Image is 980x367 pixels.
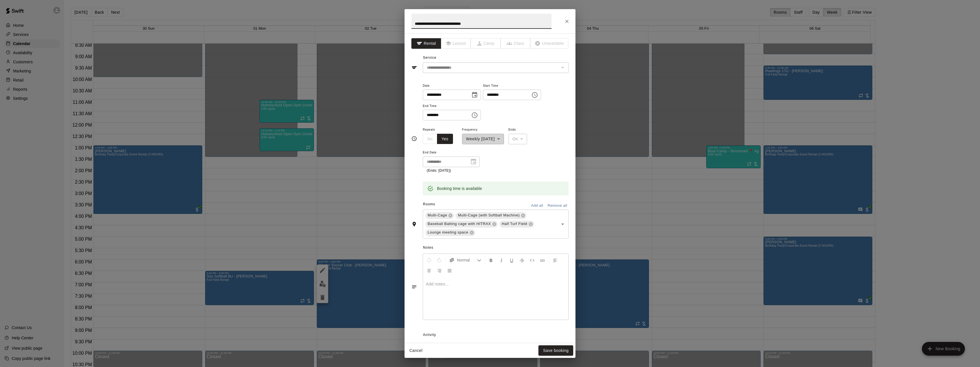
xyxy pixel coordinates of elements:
div: On [509,134,527,144]
button: Left Align [550,255,560,265]
button: Formatting Options [447,255,484,265]
button: Format Strikethrough [517,255,527,265]
div: The service of an existing booking cannot be changed [423,62,569,73]
span: Ends [509,126,527,134]
span: End Date [423,149,480,157]
span: Notes [423,243,569,252]
div: Multi-Cage [425,212,454,219]
button: Insert Code [527,255,537,265]
span: Service [423,56,436,60]
button: Insert Link [538,255,547,265]
button: Choose date, selected date is Dec 2, 2025 [469,89,480,101]
button: Redo [434,255,444,265]
svg: Service [411,65,417,70]
span: Frequency [462,126,504,134]
button: Right Align [434,265,444,275]
span: [PERSON_NAME] was added to the booking [423,342,495,348]
span: Rooms [423,202,435,206]
div: Half Turf Field [499,221,534,228]
button: Choose time, selected time is 6:00 PM [529,89,540,101]
button: Add all [528,201,546,210]
span: Multi-Cage [425,212,449,218]
span: Activity [423,330,569,340]
div: Multi-Cage (with Softball Machine) [456,212,526,219]
svg: Timing [411,136,417,141]
button: Close [562,16,572,27]
span: The type of an existing booking cannot be changed [441,38,471,49]
button: Save booking [538,345,573,356]
span: The type of an existing booking cannot be changed [530,38,569,49]
button: Remove all [546,201,569,210]
div: Booking time is available [437,183,482,194]
button: Justify Align [445,265,454,275]
button: Format Italics [497,255,506,265]
button: Rental [411,38,441,49]
span: Date [423,82,481,90]
button: Center Align [424,265,434,275]
svg: Notes [411,284,417,290]
span: Normal [457,257,477,263]
p: (Ends: [DATE]) [427,168,476,174]
span: The type of an existing booking cannot be changed [501,38,531,49]
span: Baseball Batting cage with HITRAX [425,221,493,227]
button: Format Underline [507,255,516,265]
span: Multi-Cage (with Softball Machine) [456,212,522,218]
span: [DATE] 11:25 AM [541,342,569,354]
svg: Rooms [411,221,417,227]
div: Lounge meeting space [425,229,475,236]
button: Open [559,220,567,228]
div: outlined button group [423,134,453,144]
span: The type of an existing booking cannot be changed [471,38,501,49]
button: Format Bold [486,255,496,265]
span: Start Time [483,82,541,90]
button: Cancel [407,345,425,356]
span: Lounge meeting space [425,230,471,235]
span: End Time [423,102,481,110]
button: Choose time, selected time is 9:00 PM [469,110,480,121]
span: Repeats [423,126,458,134]
button: Undo [424,255,434,265]
div: Baseball Batting cage with HITRAX [425,221,498,228]
span: Half Turf Field [499,221,529,227]
button: Yes [437,134,453,144]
